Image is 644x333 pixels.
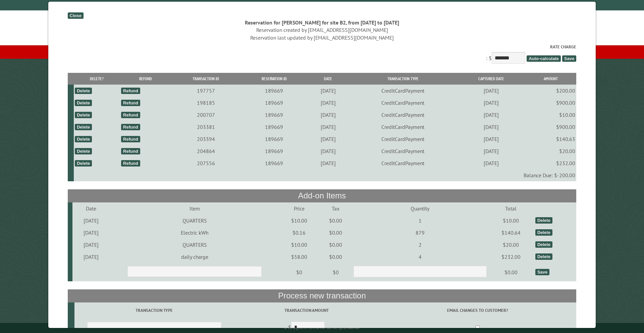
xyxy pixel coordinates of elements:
td: 189669 [241,121,308,133]
label: Email changes to customer? [380,307,575,314]
td: $200.00 [525,85,576,97]
div: Refund [121,124,140,130]
div: Refund [121,136,140,142]
td: $10.00 [279,239,319,251]
td: 1 [352,215,488,227]
td: [DATE] [457,85,525,97]
td: CreditCardPayment [349,109,457,121]
div: Delete [75,124,92,130]
td: Date [72,202,110,215]
small: © Campground Commander LLC. All rights reserved. [284,326,360,330]
div: Reservation for [PERSON_NAME] for site B2, from [DATE] to [DATE] [68,19,577,26]
td: [DATE] [307,109,348,121]
th: Amount [525,73,576,85]
td: $10.00 [279,215,319,227]
div: Delete [535,241,552,248]
td: $58.00 [279,251,319,263]
td: 198185 [171,97,241,109]
td: $0.00 [319,227,352,239]
th: Add-on Items [68,189,577,202]
div: Refund [121,100,140,106]
div: Delete [75,148,92,154]
div: Delete [75,160,92,166]
td: 189669 [241,133,308,145]
div: Delete [75,88,92,94]
th: Reservation ID [241,73,308,85]
td: 4 [352,251,488,263]
td: 189669 [241,85,308,97]
td: $232.00 [525,157,576,169]
label: Transaction Type [75,307,233,314]
td: $900.00 [525,97,576,109]
td: [DATE] [457,121,525,133]
td: $20.00 [525,145,576,157]
th: Transaction ID [171,73,241,85]
td: [DATE] [307,157,348,169]
th: Process new transaction [68,289,577,302]
td: $232.00 [488,251,534,263]
div: Delete [75,100,92,106]
label: Rate Charge [68,44,577,50]
td: $0 [319,263,352,282]
div: Delete [535,217,552,224]
th: Transaction Type [349,73,457,85]
td: 879 [352,227,488,239]
div: : $ [68,44,577,65]
td: [DATE] [307,145,348,157]
td: 2 [352,239,488,251]
td: [DATE] [72,227,110,239]
div: Delete [535,229,552,236]
div: Delete [75,136,92,142]
div: Refund [121,112,140,118]
th: Captured Date [457,73,525,85]
td: 189669 [241,109,308,121]
td: CreditCardPayment [349,121,457,133]
td: $0.00 [319,251,352,263]
td: $10.00 [488,215,534,227]
td: $0.00 [319,215,352,227]
td: Electric kWh [110,227,279,239]
td: [DATE] [72,239,110,251]
td: [DATE] [457,109,525,121]
td: QUARTERS [110,215,279,227]
span: Save [562,55,576,62]
div: Refund [121,148,140,154]
td: [DATE] [72,251,110,263]
td: $140.63 [525,133,576,145]
div: Delete [535,253,552,260]
td: [DATE] [457,97,525,109]
td: [DATE] [307,85,348,97]
td: [DATE] [307,133,348,145]
td: 204864 [171,145,241,157]
div: Close [68,12,84,19]
td: QUARTERS [110,239,279,251]
td: 197757 [171,85,241,97]
td: $0 [279,263,319,282]
td: Tax [319,202,352,215]
td: [DATE] [307,97,348,109]
td: $140.64 [488,227,534,239]
td: [DATE] [457,145,525,157]
th: Date [307,73,348,85]
td: Item [110,202,279,215]
td: 207556 [171,157,241,169]
td: CreditCardPayment [349,85,457,97]
label: Transaction Amount [235,307,378,314]
td: daily charge [110,251,279,263]
th: Refund [120,73,171,85]
td: 203394 [171,133,241,145]
td: Price [279,202,319,215]
td: CreditCardPayment [349,133,457,145]
td: CreditCardPayment [349,157,457,169]
div: Refund [121,160,140,166]
td: $0.00 [319,239,352,251]
th: Delete? [74,73,120,85]
td: Total [488,202,534,215]
td: 189669 [241,157,308,169]
td: [DATE] [457,157,525,169]
td: $20.00 [488,239,534,251]
div: Reservation created by [EMAIL_ADDRESS][DOMAIN_NAME] [68,26,577,34]
td: [DATE] [457,133,525,145]
div: Refund [121,88,140,94]
div: Reservation last updated by [EMAIL_ADDRESS][DOMAIN_NAME] [68,34,577,41]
